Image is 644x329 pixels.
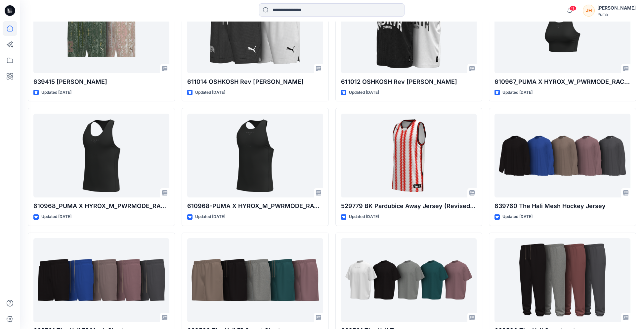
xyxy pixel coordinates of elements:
a: 610968_PUMA X HYROX_M_PWRMODE_RACE_TEE_V2 [33,114,169,197]
p: Updated [DATE] [349,213,379,220]
a: 639580 The Hali Sweatpant [494,238,630,322]
p: 610967_PUMA X HYROX_W_PWRMODE_RACE_TEE [494,77,630,86]
div: [PERSON_NAME] [597,4,636,12]
p: Updated [DATE] [502,213,533,220]
div: Puma [597,12,636,17]
p: 611012 OSHKOSH Rev [PERSON_NAME] [341,77,477,86]
p: Updated [DATE] [41,213,71,220]
div: JH [583,5,595,17]
p: Updated [DATE] [502,89,533,96]
p: 639760 The Hali Mesh Hockey Jersey [494,201,630,211]
p: 610968_PUMA X HYROX_M_PWRMODE_RACE_TEE_V2 [33,201,169,211]
a: 639582 The Hali 7" Sweat Short [187,238,323,322]
p: 611014 OSHKOSH Rev [PERSON_NAME] [187,77,323,86]
p: Updated [DATE] [349,89,379,96]
p: 639415 [PERSON_NAME] [33,77,169,86]
p: Updated [DATE] [195,213,225,220]
p: Updated [DATE] [195,89,225,96]
a: 639581 The Hali Tee [341,238,477,322]
span: 11 [569,6,577,11]
a: 639761 The Hali 7" Mesh Short [33,238,169,322]
a: 610968-PUMA X HYROX_M_PWRMODE_RACE_TEE_V1 [187,114,323,197]
a: 529779 BK Pardubice Away Jersey (Revised 9-Sep) [341,114,477,197]
p: Updated [DATE] [41,89,71,96]
p: 610968-PUMA X HYROX_M_PWRMODE_RACE_TEE_V1 [187,201,323,211]
p: 529779 BK Pardubice Away Jersey (Revised 9-Sep) [341,201,477,211]
a: 639760 The Hali Mesh Hockey Jersey [494,114,630,197]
